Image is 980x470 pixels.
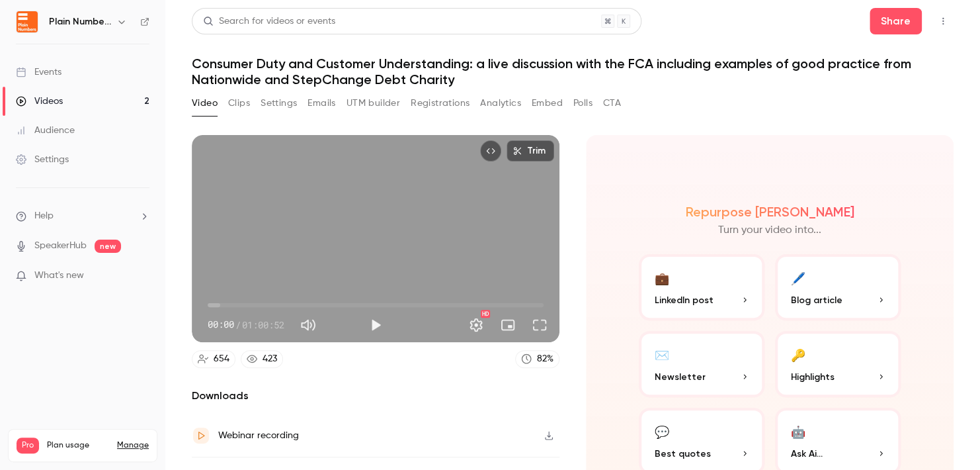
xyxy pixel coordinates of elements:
span: Highlights [791,370,835,384]
h2: Repurpose [PERSON_NAME] [686,204,854,220]
span: Ask Ai... [791,447,823,461]
button: CTA [603,93,621,114]
button: Embed video [480,140,501,162]
button: 🖊️Blog article [775,254,901,320]
button: 💼LinkedIn post [639,254,764,320]
div: 🖊️ [791,267,805,288]
div: 00:00 [208,318,284,332]
li: help-dropdown-opener [16,209,149,223]
span: 00:00 [208,318,234,332]
button: Embed [532,93,563,114]
button: Polls [573,93,592,114]
div: 654 [214,352,229,366]
button: Settings [261,93,297,114]
a: Manage [117,440,149,451]
h2: Downloads [192,388,559,404]
button: Full screen [526,312,553,338]
span: What's new [34,269,84,283]
div: Settings [16,153,69,166]
button: Turn on miniplayer [495,312,521,338]
a: 82% [515,350,559,368]
button: Top Bar Actions [932,11,954,32]
div: 🤖 [791,421,805,442]
span: / [235,318,241,332]
div: Events [16,66,61,79]
span: LinkedIn post [655,293,714,307]
button: UTM builder [347,93,400,114]
div: Videos [16,95,63,108]
img: Plain Numbers [17,11,38,32]
span: new [95,240,121,253]
div: 🔑 [791,344,805,365]
button: ✉️Newsletter [639,331,764,397]
div: 💼 [655,267,669,288]
button: Emails [307,93,335,114]
h6: Plain Numbers [49,15,111,28]
button: Registrations [411,93,470,114]
button: Video [192,93,218,114]
div: Search for videos or events [203,15,335,28]
a: 654 [192,350,235,368]
div: Webinar recording [218,428,299,444]
button: Clips [228,93,250,114]
span: Blog article [791,293,842,307]
span: Newsletter [655,370,706,384]
a: SpeakerHub [34,239,87,253]
a: 423 [241,350,283,368]
button: Share [870,8,922,34]
button: Settings [463,312,489,338]
span: 01:00:52 [242,318,284,332]
div: HD [481,310,490,318]
h1: Consumer Duty and Customer Understanding: a live discussion with the FCA including examples of go... [192,56,954,87]
button: Play [362,312,389,338]
div: 423 [263,352,277,366]
span: Pro [17,438,39,453]
span: Plan usage [47,440,109,451]
button: Trim [507,140,554,162]
div: ✉️ [655,344,669,365]
button: 🔑Highlights [775,331,901,397]
div: Audience [16,124,75,137]
button: Mute [295,312,321,338]
span: Help [34,209,54,223]
iframe: Noticeable Trigger [134,270,149,282]
div: 💬 [655,421,669,442]
button: Analytics [480,93,521,114]
span: Best quotes [655,447,711,461]
div: 82 % [537,352,553,366]
p: Turn your video into... [718,222,821,238]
